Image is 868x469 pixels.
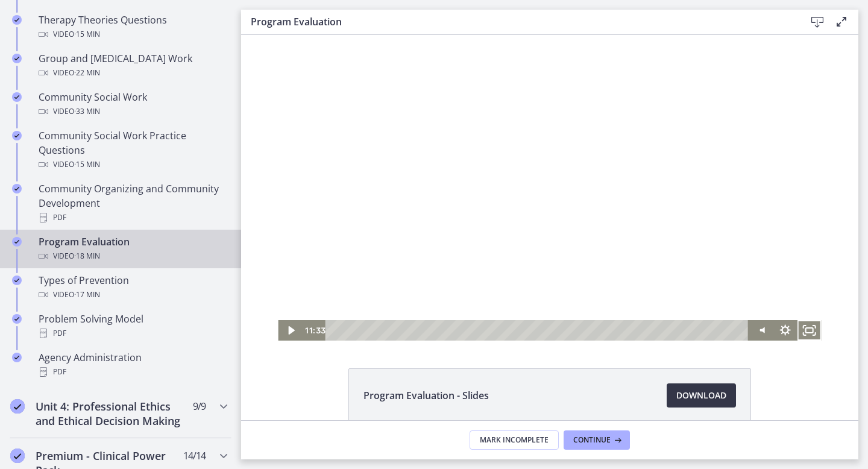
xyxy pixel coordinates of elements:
[39,234,227,263] div: Program Evaluation
[573,435,611,445] span: Continue
[39,13,227,42] div: Therapy Theories Questions
[12,275,22,285] i: Completed
[193,399,206,414] span: 9 / 9
[480,435,549,445] span: Mark Incomplete
[39,350,227,379] div: Agency Administration
[39,181,227,225] div: Community Organizing and Community Development
[74,66,100,80] span: · 22 min
[39,288,227,302] div: Video
[508,285,532,306] button: Mute
[39,312,227,341] div: Problem Solving Model
[39,326,227,341] div: PDF
[39,104,227,119] div: Video
[36,399,183,428] h2: Unit 4: Professional Ethics and Ethical Decision Making
[10,399,25,414] i: Completed
[74,249,100,263] span: · 18 min
[39,157,227,172] div: Video
[532,285,556,306] button: Show settings menu
[39,51,227,80] div: Group and [MEDICAL_DATA] Work
[39,249,227,263] div: Video
[10,449,25,463] i: Completed
[251,14,786,29] h3: Program Evaluation
[12,184,22,194] i: Completed
[39,365,227,379] div: PDF
[12,237,22,247] i: Completed
[667,383,736,408] a: Download
[12,353,22,362] i: Completed
[39,27,227,42] div: Video
[12,54,22,63] i: Completed
[74,104,100,119] span: · 33 min
[39,273,227,302] div: Types of Prevention
[39,128,227,172] div: Community Social Work Practice Questions
[39,90,227,119] div: Community Social Work
[74,27,100,42] span: · 15 min
[39,210,227,225] div: PDF
[12,131,22,140] i: Completed
[183,449,206,463] span: 14 / 14
[564,430,630,450] button: Continue
[74,288,100,302] span: · 17 min
[12,92,22,102] i: Completed
[556,285,580,306] button: Fullscreen
[363,388,489,403] span: Program Evaluation - Slides
[12,314,22,324] i: Completed
[241,35,858,341] iframe: Video Lesson
[12,15,22,25] i: Completed
[39,66,227,80] div: Video
[470,430,559,450] button: Mark Incomplete
[676,388,726,403] span: Download
[74,157,100,172] span: · 15 min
